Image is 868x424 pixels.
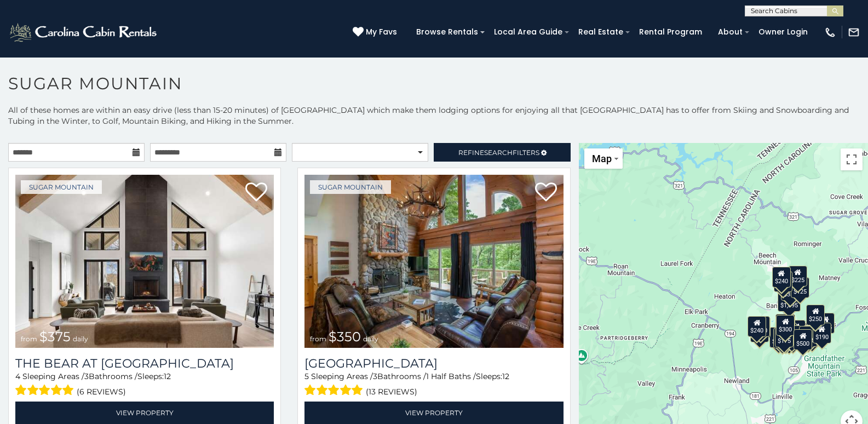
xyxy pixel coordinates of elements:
[712,24,748,41] a: About
[73,335,88,343] span: daily
[573,24,629,41] a: Real Estate
[304,371,309,381] span: 5
[15,371,20,381] span: 4
[794,329,812,350] div: $500
[353,26,400,38] a: My Favs
[39,329,71,345] span: $375
[426,371,476,381] span: 1 Half Baths /
[304,356,563,371] h3: Grouse Moor Lodge
[775,314,794,335] div: $190
[373,371,377,381] span: 3
[15,356,274,371] a: The Bear At [GEOGRAPHIC_DATA]
[787,320,806,341] div: $200
[458,148,539,157] span: Refine Filters
[15,371,274,399] div: Sleeping Areas / Bathrooms / Sleeps:
[789,266,807,287] div: $225
[245,181,267,204] a: Add to favorites
[304,402,563,424] a: View Property
[634,24,708,41] a: Rental Program
[304,175,563,348] a: Grouse Moor Lodge from $350 daily
[824,26,836,38] img: phone-regular-white.png
[310,180,391,194] a: Sugar Mountain
[8,21,160,43] img: White-1-2.png
[411,24,484,41] a: Browse Rentals
[772,267,791,288] div: $240
[775,326,794,347] div: $175
[363,335,378,343] span: daily
[304,175,563,348] img: Grouse Moor Lodge
[813,323,831,343] div: $190
[15,356,274,371] h3: The Bear At Sugar Mountain
[15,175,274,348] a: The Bear At Sugar Mountain from $375 daily
[816,313,835,334] div: $155
[484,148,513,157] span: Search
[799,326,818,347] div: $195
[592,153,612,164] span: Map
[848,26,860,38] img: mail-regular-white.png
[584,148,623,169] button: Change map style
[434,143,570,162] a: RefineSearchFilters
[21,180,102,194] a: Sugar Mountain
[77,385,126,399] span: (6 reviews)
[304,371,563,399] div: Sleeping Areas / Bathrooms / Sleeps:
[329,329,361,345] span: $350
[748,316,766,337] div: $240
[21,335,37,343] span: from
[806,305,825,325] div: $250
[777,314,795,335] div: $265
[776,315,795,336] div: $300
[791,277,809,298] div: $125
[773,328,792,348] div: $155
[164,371,171,381] span: 12
[366,385,417,399] span: (13 reviews)
[502,371,509,381] span: 12
[488,24,568,41] a: Local Area Guide
[841,148,863,170] button: Toggle fullscreen view
[310,335,326,343] span: from
[15,175,274,348] img: The Bear At Sugar Mountain
[778,291,801,312] div: $1,095
[84,371,89,381] span: 3
[15,402,274,424] a: View Property
[753,24,813,41] a: Owner Login
[535,181,557,204] a: Add to favorites
[366,26,397,38] span: My Favs
[304,356,563,371] a: [GEOGRAPHIC_DATA]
